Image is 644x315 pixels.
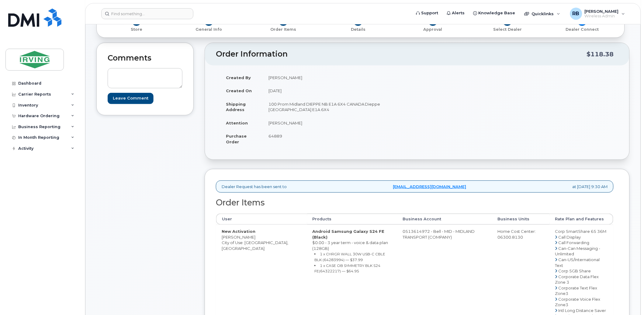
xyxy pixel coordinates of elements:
[216,214,307,225] th: User
[246,26,321,32] a: 3 Order Items
[226,88,252,93] strong: Created On
[473,27,543,32] p: Select Dealer
[532,11,554,16] span: Quicklinks
[452,10,465,16] span: Alerts
[226,102,246,112] strong: Shipping Address
[421,10,438,16] span: Support
[323,27,393,32] p: Details
[307,214,397,225] th: Products
[226,121,248,125] strong: Attention
[263,71,413,84] td: [PERSON_NAME]
[555,285,597,296] span: Corporate Text Flex Zone3
[497,229,544,240] div: Home Cost Center: 06300.8130
[412,7,443,19] a: Support
[108,93,154,104] input: Leave Comment
[573,10,580,17] span: RB
[396,26,470,32] a: 5 Approval
[550,214,613,225] th: Rate Plan and Features
[470,26,545,32] a: 6 Select Dealer
[102,26,171,32] a: 1 Store
[555,257,600,268] span: Can-US/International Text
[171,26,246,32] a: 2 General Info
[314,263,380,274] small: 1 x CASE OB SYMMETRY BLK S24 FE(64322217) — $64.95
[397,214,492,225] th: Business Account
[559,235,581,240] span: Call Display
[393,184,466,190] a: [EMAIL_ADDRESS][DOMAIN_NAME]
[226,134,247,144] strong: Purchase Order
[469,7,520,19] a: Knowledge Base
[108,54,182,62] h2: Comments
[174,27,244,32] p: General Info
[555,297,601,307] span: Corporate Voice Flex Zone3
[585,9,619,14] span: [PERSON_NAME]
[248,27,318,32] p: Order Items
[555,274,599,285] span: Corporate Data Flex Zone 3
[492,214,550,225] th: Business Units
[226,75,251,80] strong: Created By
[314,252,385,262] small: 1 x CHRGR WALL 30W USB-C CBLE BLK (64283994) — $37.99
[559,268,591,273] span: Corp 5GB Share
[520,8,565,20] div: Quicklinks
[263,97,413,116] td: 100 Prom Midland DIEPPE NB E1A 6X4 CANADA Dieppe [GEOGRAPHIC_DATA] E1A 6X4
[555,246,601,257] span: Can-Can Messaging - Unlimited
[101,8,193,19] input: Find something...
[216,50,587,58] h2: Order Information
[263,116,413,130] td: [PERSON_NAME]
[216,180,614,193] div: Dealer Request has been sent to at [DATE] 9:30 AM
[268,134,282,138] span: 64889
[222,229,255,234] strong: New Activation
[398,27,468,32] p: Approval
[313,229,385,240] strong: Android Samsung Galaxy S24 FE (Black)
[585,14,619,19] span: Wireless Admin
[566,8,629,20] div: Roberts, Brad
[559,308,606,313] span: Intl Long Distance Saver
[216,198,614,207] h2: Order Items
[443,7,469,19] a: Alerts
[587,48,614,60] div: $118.38
[559,240,590,245] span: Call Forwarding
[479,10,515,16] span: Knowledge Base
[321,26,396,32] a: 4 Details
[104,27,169,32] p: Store
[263,84,413,97] td: [DATE]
